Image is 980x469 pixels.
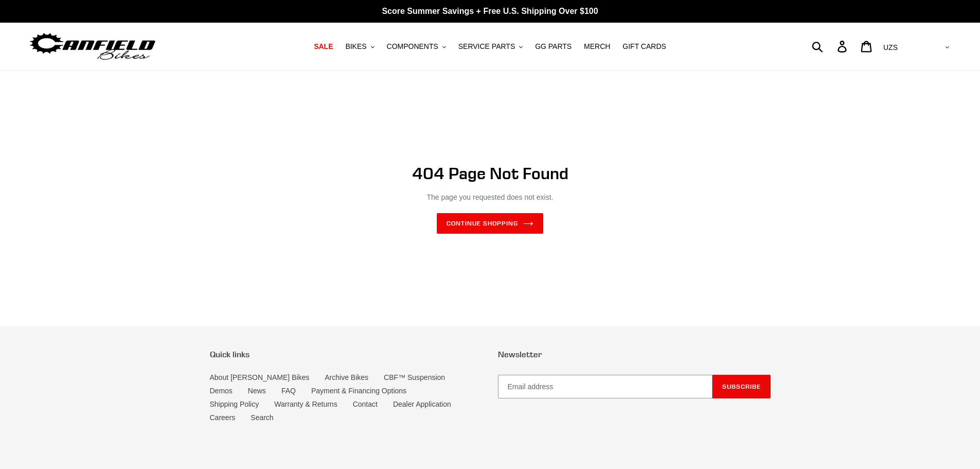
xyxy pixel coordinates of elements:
input: Search [817,35,844,58]
button: COMPONENTS [382,40,451,54]
a: Payment & Financing Options [311,387,406,395]
a: GIFT CARDS [617,40,671,54]
span: BIKES [345,42,366,51]
a: FAQ [281,387,296,395]
a: Shipping Policy [210,400,259,408]
p: Newsletter [498,350,771,359]
a: GG PARTS [530,40,577,54]
span: SALE [314,42,333,51]
a: Archive Bikes [325,373,368,381]
input: Email address [498,375,712,398]
a: Dealer Application [393,400,451,408]
span: GIFT CARDS [622,42,666,51]
a: Warranty & Returns [274,400,337,408]
button: SERVICE PARTS [453,40,528,54]
a: Demos [210,387,233,395]
a: Contact [353,400,378,408]
span: MERCH [584,42,610,51]
img: Canfield Bikes [28,30,157,63]
span: COMPONENTS [387,42,438,51]
a: Search [251,413,273,422]
a: News [248,387,266,395]
a: MERCH [579,40,615,54]
a: About [PERSON_NAME] Bikes [210,373,310,381]
p: Quick links [210,350,483,359]
a: SALE [309,40,338,54]
span: SERVICE PARTS [458,42,515,51]
a: CBF™ Suspension [384,373,445,381]
a: Careers [210,413,236,422]
button: Subscribe [712,375,771,398]
p: The page you requested does not exist. [238,192,742,203]
h1: 404 Page Not Found [238,164,742,183]
a: Continue shopping [437,213,543,234]
span: GG PARTS [535,42,572,51]
button: BIKES [340,40,379,54]
span: Subscribe [722,383,761,390]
